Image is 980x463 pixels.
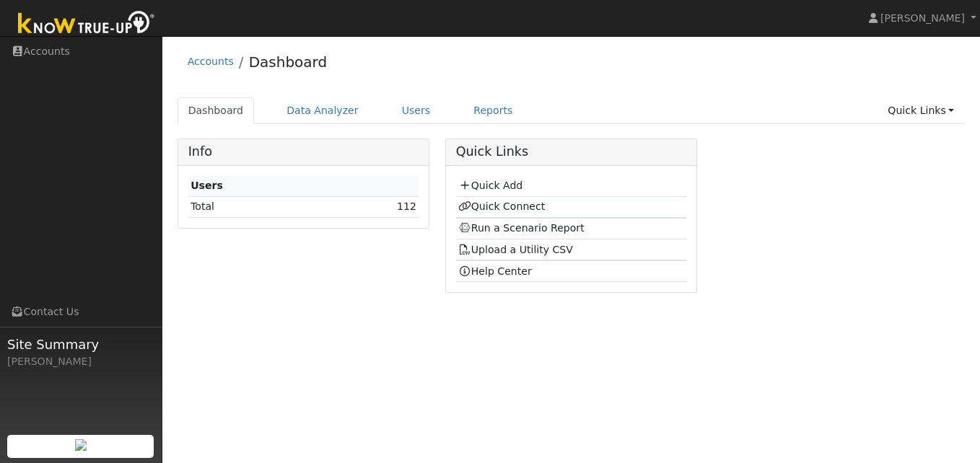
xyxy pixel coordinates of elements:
a: Reports [463,97,523,124]
div: [PERSON_NAME] [7,354,154,369]
span: [PERSON_NAME] [880,12,965,24]
a: Dashboard [178,97,255,124]
span: Site Summary [7,335,154,354]
a: Quick Links [877,97,965,124]
img: retrieve [75,439,87,451]
a: Users [391,97,442,124]
a: Data Analyzer [276,97,369,124]
img: Know True-Up [11,8,162,40]
a: Accounts [188,56,234,67]
a: Dashboard [249,53,328,71]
